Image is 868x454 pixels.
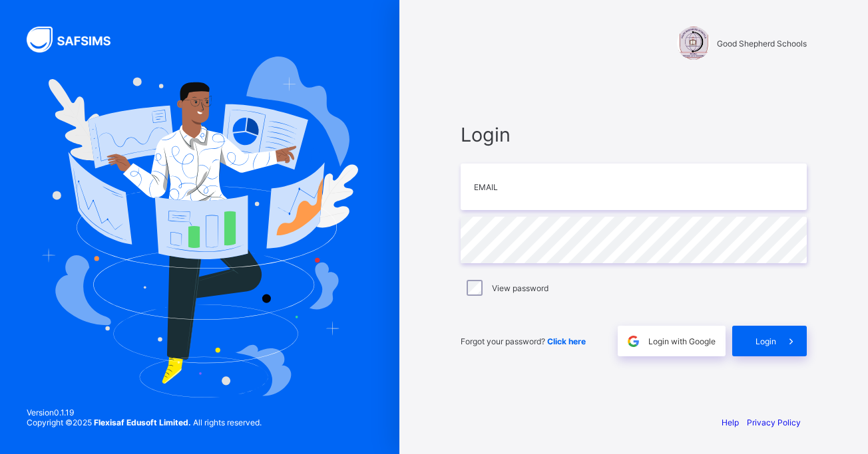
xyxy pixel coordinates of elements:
[722,417,739,427] a: Help
[41,57,358,397] img: Hero Image
[461,336,586,346] span: Forgot your password?
[626,334,641,349] img: google.396cfc9801f0270233282035f929180a.svg
[492,283,548,293] label: View password
[547,336,586,346] a: Click here
[27,407,262,417] span: Version 0.1.19
[756,336,776,346] span: Login
[461,123,807,146] span: Login
[27,27,126,53] img: SAFSIMS Logo
[717,39,807,49] span: Good Shepherd Schools
[27,417,262,427] span: Copyright © 2025 All rights reserved.
[648,336,716,346] span: Login with Google
[747,417,801,427] a: Privacy Policy
[94,417,191,427] strong: Flexisaf Edusoft Limited.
